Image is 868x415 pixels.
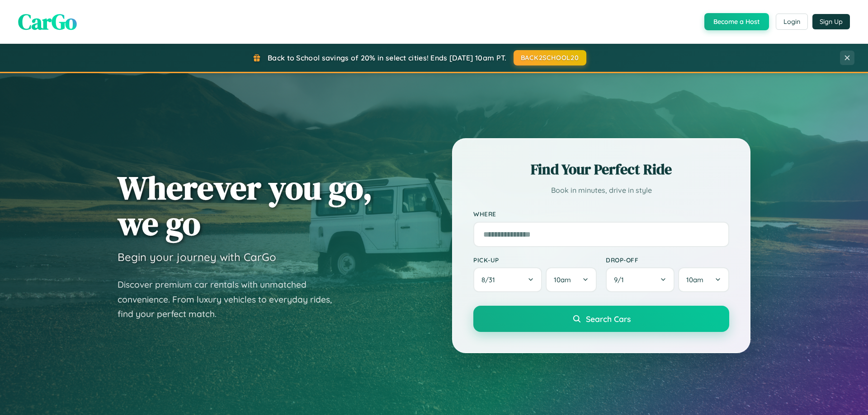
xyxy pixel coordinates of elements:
h1: Wherever you go, we go [118,170,373,241]
span: Back to School savings of 20% in select cities! Ends [DATE] 10am PT. [268,53,506,62]
button: 9/1 [606,267,675,292]
span: 9 / 1 [614,275,628,284]
button: 8/31 [473,267,542,292]
button: Become a Host [704,13,769,30]
p: Book in minutes, drive in style [473,184,729,197]
p: Discover premium car rentals with unmatched convenience. From luxury vehicles to everyday rides, ... [118,277,344,322]
button: Search Cars [473,306,729,332]
span: 10am [554,275,571,284]
span: CarGo [18,7,77,37]
span: 10am [686,275,703,284]
h2: Find Your Perfect Ride [473,159,729,179]
span: Search Cars [586,314,631,324]
span: 8 / 31 [481,275,500,284]
button: Login [776,14,808,30]
button: 10am [546,267,597,292]
button: Sign Up [812,14,850,29]
label: Pick-up [473,256,597,264]
label: Drop-off [606,256,729,264]
h3: Begin your journey with CarGo [118,250,276,264]
button: BACK2SCHOOL20 [514,50,586,65]
button: 10am [678,267,729,292]
label: Where [473,210,729,218]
